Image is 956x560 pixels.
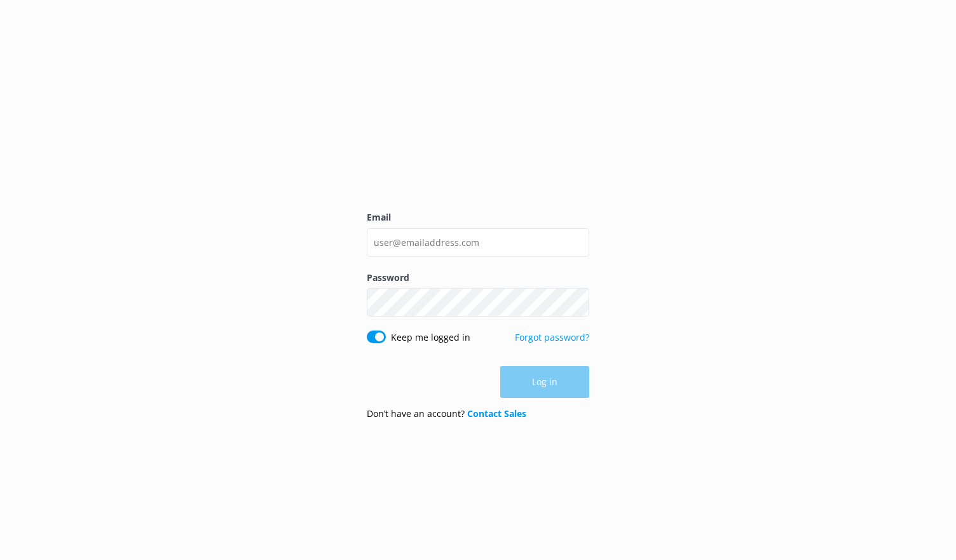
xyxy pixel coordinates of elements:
label: Keep me logged in [391,331,470,345]
label: Email [367,210,589,224]
a: Forgot password? [515,331,589,343]
a: Contact Sales [467,407,526,420]
label: Password [367,271,589,285]
input: user@emailaddress.com [367,228,589,257]
button: Show password [564,290,589,315]
p: Don’t have an account? [367,407,526,421]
